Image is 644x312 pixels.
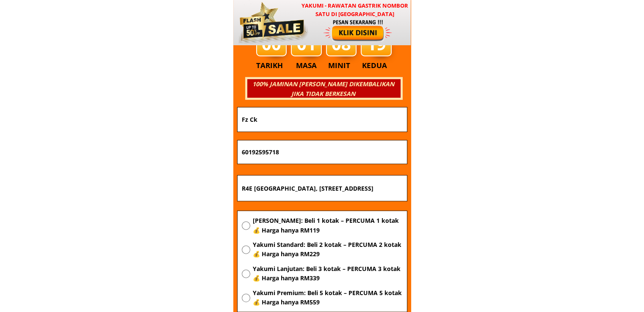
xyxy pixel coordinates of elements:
[299,1,410,19] h3: YAKUMI - Rawatan Gastrik Nombor Satu di [GEOGRAPHIC_DATA]
[292,60,321,71] h3: MASA
[246,79,400,99] h3: 100% JAMINAN [PERSON_NAME] DIKEMBALIKAN JIKA TIDAK BERKESAN
[252,288,402,307] span: Yakumi Premium: Beli 5 kotak – PERCUMA 5 kotak 💰 Harga hanya RM559
[328,60,354,71] h3: MINIT
[240,140,405,164] input: Nombor Telefon Bimbit
[252,240,402,259] span: Yakumi Standard: Beli 2 kotak – PERCUMA 2 kotak 💰 Harga hanya RM229
[240,107,405,131] input: Nama penuh
[252,216,402,235] span: [PERSON_NAME]: Beli 1 kotak – PERCUMA 1 kotak 💰 Harga hanya RM119
[252,264,402,283] span: Yakumi Lanjutan: Beli 3 kotak – PERCUMA 3 kotak 💰 Harga hanya RM339
[362,60,390,71] h3: KEDUA
[256,60,292,71] h3: TARIKH
[240,175,405,201] input: Alamat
